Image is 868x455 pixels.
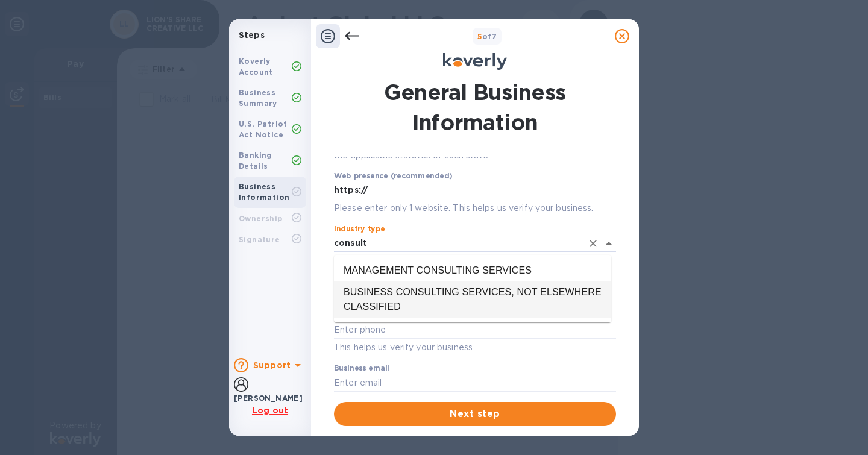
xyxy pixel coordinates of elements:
b: Steps [239,30,265,40]
button: Clear [585,235,602,252]
b: Koverly Account [239,57,273,77]
p: +1 [358,269,366,281]
span: 1 [466,32,469,41]
b: of 7 [477,32,497,41]
button: Verify email address [334,395,616,419]
h1: Create Koverly Account [348,77,602,107]
span: Verify email address [344,400,606,415]
p: Please enter only 1 website. This helps us verify your business. [334,201,616,215]
input: Select industry type and select closest match [334,234,582,252]
h1: General Business Information [334,77,616,137]
input: Email [334,223,616,241]
b: Ownership [239,214,283,223]
label: Repeat password [334,348,400,355]
img: US [334,268,353,281]
button: Close [600,235,617,252]
button: Next step [334,402,616,426]
label: First name [334,128,374,135]
b: Support [253,360,291,370]
label: Industry type [334,225,385,233]
b: U.S. Patriot Act Notice [239,119,288,139]
b: Banking Details [239,151,272,171]
label: Web presence (recommended) [334,173,452,180]
b: Business Summary [239,88,277,108]
p: This helps us verify your business. [334,340,616,354]
button: toggle password visibility [587,353,611,377]
label: Last name [334,171,374,178]
span: 5 [477,32,482,41]
b: Business Information [239,182,289,202]
li: BUSINESS CONSULTING SERVICES, NOT ELSEWHERE CLASSIFIED [334,281,611,318]
span: By logging in you agree to [PERSON_NAME]'s and . [379,430,572,451]
u: Log out [252,406,288,415]
button: toggle password visibility [587,300,611,324]
label: Email [334,214,355,221]
b: of 7 [466,32,484,41]
input: Enter your last name [334,180,616,198]
span: Next step [344,407,606,421]
b: Signature [239,235,280,244]
input: Enter your first name [334,136,616,154]
b: [PERSON_NAME] [234,394,303,403]
li: MANAGEMENT CONSULTING SERVICES [334,260,611,281]
p: Minimum 8 characters with at least 1 number [334,323,616,337]
input: Enter email [334,374,616,392]
label: Password [334,295,371,302]
b: Support [253,400,291,409]
input: Enter phone [334,321,616,339]
label: Phone number [334,257,389,265]
label: Business email [334,365,389,372]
